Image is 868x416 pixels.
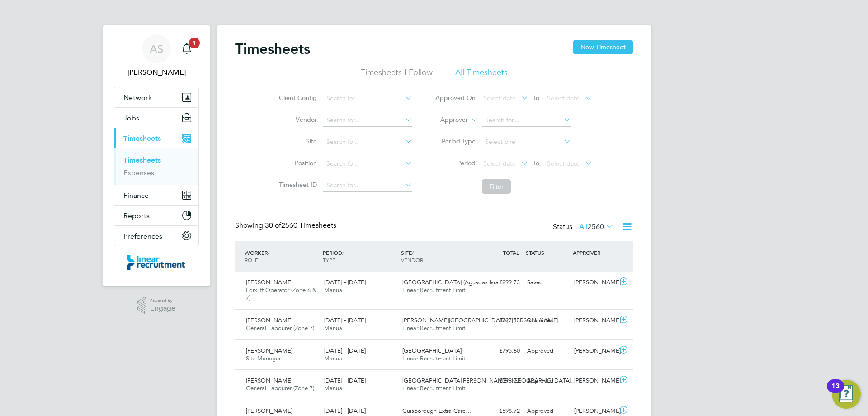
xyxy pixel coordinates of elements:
span: Alyssa Smith [114,67,199,78]
label: Approved On [435,94,476,102]
label: Timesheet ID [276,181,317,189]
span: [PERSON_NAME] [246,377,292,384]
span: General Labourer (Zone 7) [246,384,314,392]
input: Search for... [482,114,571,127]
span: [PERSON_NAME] [246,316,292,324]
div: Submitted [524,313,571,328]
span: [GEOGRAPHIC_DATA] (Agusdas Isra… [402,278,505,286]
a: Timesheets [123,156,161,164]
span: Manual [324,286,344,294]
span: [GEOGRAPHIC_DATA][PERSON_NAME], [GEOGRAPHIC_DATA]… [402,377,577,384]
span: Linear Recruitment Limit… [402,324,471,332]
nav: Main navigation [103,25,210,286]
label: Period Type [435,137,476,145]
div: Showing [235,221,338,230]
button: Reports [114,206,198,225]
span: Timesheets [123,134,161,143]
span: / [412,249,414,256]
div: APPROVER [571,244,618,261]
button: New Timesheet [573,40,633,54]
span: VENDOR [401,256,423,263]
span: Network [123,93,152,102]
span: [DATE] - [DATE] [324,278,366,286]
div: £327.43 [476,313,524,328]
span: / [342,249,344,256]
span: Forklift Operator (Zone 6 & 7) [246,286,316,301]
span: 2560 [588,222,604,231]
div: Saved [524,275,571,290]
span: [PERSON_NAME] [246,278,292,286]
div: 13 [831,386,840,398]
div: Approved [524,344,571,359]
span: Linear Recruitment Limit… [402,354,471,362]
div: [PERSON_NAME] [571,275,618,290]
img: linearrecruitment-logo-retina.png [127,255,185,270]
span: To [530,157,542,169]
button: Open Resource Center, 13 new notifications [832,380,861,409]
div: £598.72 [476,373,524,388]
div: PERIOD [321,244,399,268]
span: Finance [123,191,149,200]
span: Manual [324,324,344,332]
span: Select date [547,94,580,102]
span: Select date [483,94,516,102]
span: [DATE] - [DATE] [324,377,366,384]
span: [PERSON_NAME] [246,407,292,415]
span: Select date [483,159,516,167]
span: AS [150,43,163,55]
li: All Timesheets [455,67,508,83]
label: Position [276,159,317,167]
div: Status [553,221,615,234]
span: Guisborough Extra Care… [402,407,472,415]
a: Go to home page [114,255,199,270]
span: Select date [547,159,580,167]
label: Site [276,137,317,145]
div: SITE [399,244,477,268]
button: Network [114,87,198,107]
span: TOTAL [503,249,519,256]
span: [PERSON_NAME][GEOGRAPHIC_DATA], [PERSON_NAME]… [402,316,564,324]
div: [PERSON_NAME] [571,344,618,359]
span: Jobs [123,114,139,122]
input: Search for... [323,136,412,148]
input: Search for... [323,114,412,127]
h2: Timesheets [235,40,310,58]
span: Linear Recruitment Limit… [402,286,471,294]
span: Engage [150,305,175,312]
span: [DATE] - [DATE] [324,347,366,354]
div: [PERSON_NAME] [571,313,618,328]
span: Linear Recruitment Limit… [402,384,471,392]
li: Timesheets I Follow [361,67,433,83]
span: [DATE] - [DATE] [324,407,366,415]
div: Timesheets [114,148,198,185]
label: All [579,222,613,231]
button: Preferences [114,226,198,246]
input: Search for... [323,158,412,170]
span: 1 [189,38,200,48]
span: 30 of [265,221,281,230]
span: Manual [324,384,344,392]
input: Search for... [323,179,412,192]
div: WORKER [242,244,321,268]
div: £795.60 [476,344,524,359]
span: TYPE [323,256,335,263]
span: To [530,92,542,104]
span: Powered by [150,297,175,305]
label: Approver [427,115,468,124]
label: Client Config [276,94,317,102]
button: Filter [482,179,511,194]
span: General Labourer (Zone 7) [246,324,314,332]
a: 1 [178,34,196,63]
input: Select one [482,136,571,148]
span: [GEOGRAPHIC_DATA] [402,347,462,354]
label: Period [435,159,476,167]
a: Powered byEngage [137,297,176,314]
span: / [268,249,269,256]
button: Finance [114,185,198,205]
div: STATUS [524,244,571,261]
a: AS[PERSON_NAME] [114,34,199,78]
div: [PERSON_NAME] [571,373,618,388]
span: [PERSON_NAME] [246,347,292,354]
span: Site Manager [246,354,281,362]
input: Search for... [323,92,412,105]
